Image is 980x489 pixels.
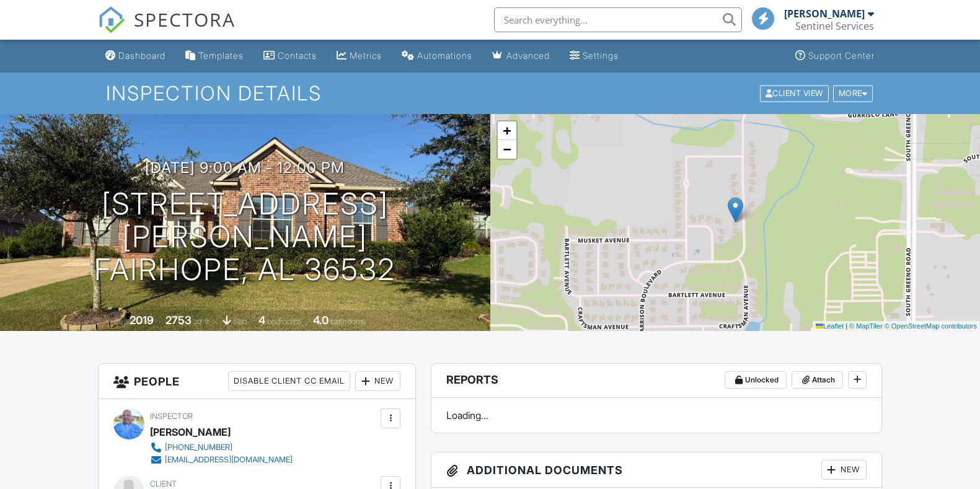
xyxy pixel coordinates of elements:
div: [EMAIL_ADDRESS][DOMAIN_NAME] [165,455,293,465]
a: © OpenStreetMap contributors [885,322,977,330]
span: − [503,141,511,157]
div: 2019 [130,314,154,327]
a: Client View [759,88,832,97]
a: © MapTiler [849,322,883,330]
h3: People [99,364,415,399]
a: [EMAIL_ADDRESS][DOMAIN_NAME] [150,454,293,466]
span: | [845,322,847,330]
span: sq. ft. [193,317,211,326]
span: Built [114,317,128,326]
span: bathrooms [330,317,366,326]
a: Zoom in [498,121,516,140]
div: New [821,460,867,480]
a: Metrics [332,45,387,68]
span: bedrooms [267,317,301,326]
div: [PHONE_NUMBER] [165,443,232,452]
div: Sentinel Services [795,20,874,32]
div: [PERSON_NAME] [150,423,231,441]
div: Metrics [350,50,382,61]
div: Dashboard [118,50,166,61]
a: Leaflet [816,322,844,330]
div: 4 [258,314,265,327]
a: Advanced [487,45,555,68]
span: Client [150,479,177,488]
h3: [DATE] 9:00 am - 12:00 pm [145,159,345,176]
div: Advanced [506,50,550,61]
div: More [833,85,873,102]
a: Contacts [258,45,322,68]
span: + [503,123,511,138]
a: SPECTORA [98,17,236,43]
div: Settings [583,50,619,61]
a: Support Center [790,45,880,68]
h3: Additional Documents [431,452,881,488]
img: Marker [728,197,743,222]
img: The Best Home Inspection Software - Spectora [98,6,125,33]
div: 4.0 [313,314,329,327]
h1: Inspection Details [106,82,874,104]
div: New [355,371,400,391]
a: Zoom out [498,140,516,159]
div: Client View [760,85,829,102]
input: Search everything... [494,7,742,32]
div: Templates [198,50,244,61]
h1: [STREET_ADDRESS][PERSON_NAME] Fairhope, AL 36532 [20,188,470,286]
div: [PERSON_NAME] [784,7,865,20]
div: Contacts [278,50,317,61]
span: slab [233,317,247,326]
div: 2753 [166,314,192,327]
div: Disable Client CC Email [228,371,350,391]
a: Dashboard [100,45,170,68]
a: [PHONE_NUMBER] [150,441,293,454]
a: Settings [565,45,624,68]
a: Templates [180,45,249,68]
span: Inspector [150,412,193,421]
a: Automations (Basic) [397,45,477,68]
div: Support Center [808,50,875,61]
span: SPECTORA [134,6,236,32]
div: Automations [417,50,472,61]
